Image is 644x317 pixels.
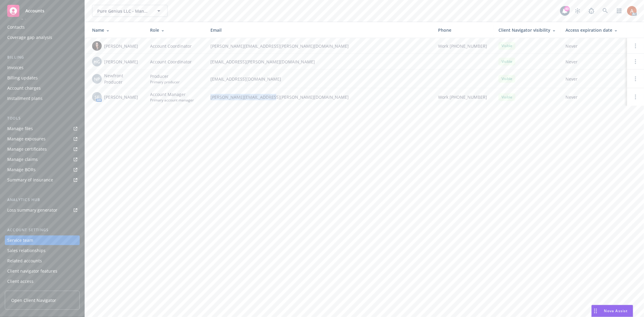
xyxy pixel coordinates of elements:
[566,27,622,33] div: Access expiration date
[210,94,428,100] span: [PERSON_NAME][EMAIL_ADDRESS][PERSON_NAME][DOMAIN_NAME]
[613,5,625,17] a: Switch app
[5,175,80,185] a: Summary of insurance
[5,246,80,255] a: Sales relationships
[92,5,168,17] button: Pure Genius LLC - Management Series
[5,134,80,144] a: Manage exposures
[498,58,515,65] div: Visible
[5,63,80,72] a: Invoices
[5,197,80,203] div: Analytics hub
[104,43,138,49] span: [PERSON_NAME]
[7,73,38,83] div: Billing updates
[7,235,33,245] div: Service team
[5,73,80,83] a: Billing updates
[592,305,599,317] div: Drag to move
[7,266,57,276] div: Client navigator features
[210,43,428,49] span: [PERSON_NAME][EMAIL_ADDRESS][PERSON_NAME][DOMAIN_NAME]
[7,124,33,133] div: Manage files
[566,43,622,49] span: Never
[564,6,570,11] div: 40
[7,256,42,266] div: Related accounts
[5,115,80,121] div: Tools
[7,246,46,255] div: Sales relationships
[566,94,622,100] span: Never
[5,277,80,286] a: Client access
[604,308,628,313] span: Nova Assist
[5,155,80,164] a: Manage claims
[566,59,622,65] span: Never
[7,22,25,32] div: Contacts
[438,43,487,49] span: Work [PHONE_NUMBER]
[150,59,192,65] span: Account Coordinator
[150,73,180,79] span: Producer
[5,235,80,245] a: Service team
[5,144,80,154] a: Manage certificates
[498,75,515,82] div: Visible
[5,33,80,42] a: Coverage gap analysis
[7,205,57,215] div: Loss summary generator
[210,59,428,65] span: [EMAIL_ADDRESS][PERSON_NAME][DOMAIN_NAME]
[210,76,428,82] span: [EMAIL_ADDRESS][DOMAIN_NAME]
[5,165,80,175] a: Manage BORs
[591,305,633,317] button: Nova Assist
[627,6,637,16] img: photo
[5,266,80,276] a: Client navigator features
[150,79,180,85] span: Primary producer
[7,165,36,175] div: Manage BORs
[5,94,80,103] a: Installment plans
[5,227,80,233] div: Account settings
[104,94,138,100] span: [PERSON_NAME]
[5,205,80,215] a: Loss summary generator
[11,297,56,303] span: Open Client Navigator
[5,54,80,60] div: Billing
[5,124,80,133] a: Manage files
[7,175,53,185] div: Summary of insurance
[438,94,487,100] span: Work [PHONE_NUMBER]
[25,8,44,13] span: Accounts
[599,5,611,17] a: Search
[498,42,515,50] div: Visible
[498,93,515,101] div: Visible
[7,33,52,42] div: Coverage gap analysis
[7,277,34,286] div: Client access
[92,41,102,51] img: photo
[498,27,556,33] div: Client Navigator visibility
[7,83,41,93] div: Account charges
[104,72,140,85] span: Newfront Producer
[438,27,489,33] div: Phone
[5,256,80,266] a: Related accounts
[97,8,149,14] span: Pure Genius LLC - Management Series
[150,43,192,49] span: Account Coordinator
[7,94,43,103] div: Installment plans
[7,155,38,164] div: Manage claims
[92,27,140,33] div: Name
[94,59,100,65] span: HG
[7,134,46,144] div: Manage exposures
[94,76,100,82] span: NP
[150,98,194,103] span: Primary account manager
[585,5,598,17] a: Report a Bug
[566,76,622,82] span: Never
[210,27,428,33] div: Email
[104,59,138,65] span: [PERSON_NAME]
[572,5,584,17] a: Stop snowing
[95,94,99,100] span: SF
[7,63,24,72] div: Invoices
[7,144,47,154] div: Manage certificates
[150,91,194,98] span: Account Manager
[5,22,80,32] a: Contacts
[5,83,80,93] a: Account charges
[150,27,201,33] div: Role
[5,2,80,19] a: Accounts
